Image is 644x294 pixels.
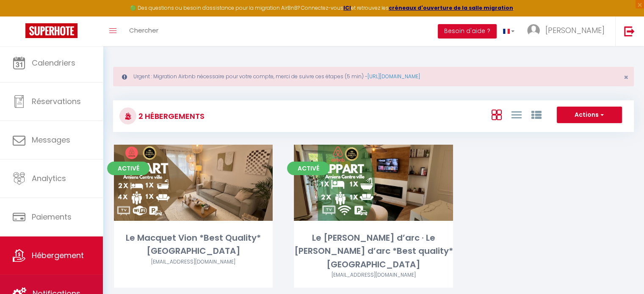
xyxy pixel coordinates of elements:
[294,271,453,279] div: Airbnb
[511,107,521,121] a: Vue en Liste
[25,23,77,38] img: Super Booking
[107,162,149,175] span: Activé
[7,3,32,29] button: Ouvrir le widget de chat LiveChat
[32,212,72,222] span: Paiements
[114,231,273,258] div: Le Macquet Vion *Best Quality* [GEOGRAPHIC_DATA]
[136,107,205,126] h3: 2 Hébergements
[343,4,351,11] a: ICI
[32,250,84,261] span: Hébergement
[129,26,158,35] span: Chercher
[545,25,605,36] span: [PERSON_NAME]
[32,58,75,68] span: Calendriers
[624,74,628,81] button: Close
[114,258,273,266] div: Airbnb
[32,135,70,145] span: Messages
[557,107,622,124] button: Actions
[531,107,541,121] a: Vue par Groupe
[123,16,165,46] a: Chercher
[527,24,540,37] img: ...
[389,4,513,11] a: créneaux d'ouverture de la salle migration
[491,107,501,121] a: Vue en Box
[32,96,81,107] span: Réservations
[287,162,329,175] span: Activé
[521,16,615,46] a: ... [PERSON_NAME]
[32,173,66,184] span: Analytics
[624,26,635,36] img: logout
[368,73,420,80] a: [URL][DOMAIN_NAME]
[113,67,634,86] div: Urgent : Migration Airbnb nécessaire pour votre compte, merci de suivre ces étapes (5 min) -
[294,231,453,271] div: Le [PERSON_NAME] d’arc · Le [PERSON_NAME] d’arc *Best quality* [GEOGRAPHIC_DATA]
[624,72,628,82] span: ×
[438,24,497,38] button: Besoin d'aide ?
